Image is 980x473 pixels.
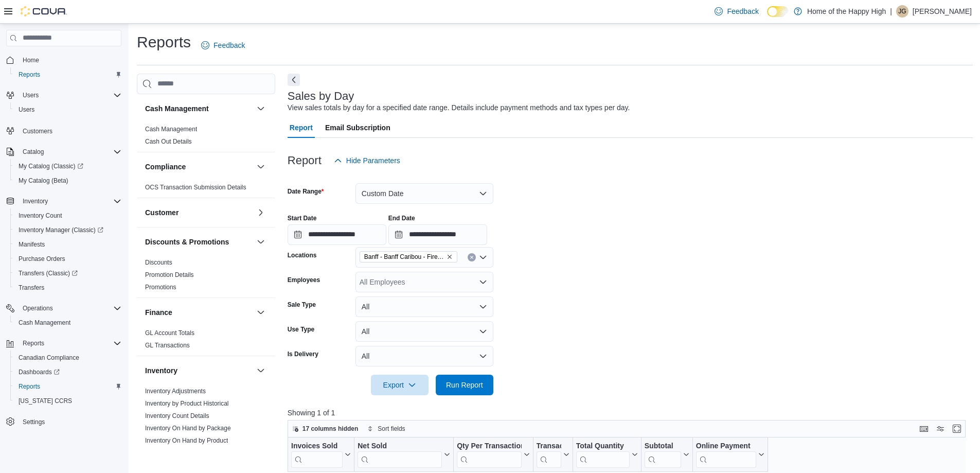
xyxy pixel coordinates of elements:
[288,251,317,259] label: Locations
[23,339,44,347] span: Reports
[2,145,126,159] button: Catalog
[10,159,126,173] a: My Catalog (Classic)
[145,388,206,395] a: Inventory Adjustments
[358,442,450,468] button: Net Sold
[14,267,121,279] span: Transfers (Classic)
[197,35,249,56] a: Feedback
[19,162,83,170] span: My Catalog (Classic)
[14,160,121,172] span: My Catalog (Classic)
[14,238,121,251] span: Manifests
[19,284,44,292] span: Transfers
[14,68,121,81] span: Reports
[14,352,121,364] span: Canadian Compliance
[890,5,892,17] p: |
[302,425,359,433] span: 17 columns hidden
[255,306,267,319] button: Finance
[145,449,207,457] span: Inventory Transactions
[145,103,209,114] h3: Cash Management
[213,40,245,50] span: Feedback
[19,146,121,158] span: Catalog
[355,183,493,204] button: Custom Date
[145,329,194,337] span: GL Account Totals
[145,237,229,247] h3: Discounts & Promotions
[645,442,681,468] div: Subtotal
[536,442,561,468] div: Transaction Average
[14,282,121,294] span: Transfers
[288,408,973,418] p: Showing 1 of 1
[137,181,275,198] div: Compliance
[19,255,65,263] span: Purchase Orders
[145,125,197,133] span: Cash Management
[23,197,48,205] span: Inventory
[6,48,121,456] nav: Complex example
[14,317,75,329] a: Cash Management
[447,254,453,260] button: Remove Banff - Banff Caribou - Fire & Flower from selection in this group
[918,423,930,435] button: Keyboard shortcuts
[330,150,404,171] button: Hide Parameters
[137,256,275,297] div: Discounts & Promotions
[10,351,126,365] button: Canadian Compliance
[288,187,324,196] label: Date Range
[288,102,630,113] div: View sales totals by day for a specified date range. Details include payment methods and tax type...
[19,337,121,349] span: Reports
[21,6,67,16] img: Cova
[255,206,267,219] button: Customer
[2,88,126,102] button: Users
[145,162,253,172] button: Compliance
[145,365,253,376] button: Inventory
[576,442,637,468] button: Total Quantity
[19,212,62,220] span: Inventory Count
[19,54,121,66] span: Home
[10,365,126,379] a: Dashboards
[2,336,126,351] button: Reports
[288,276,320,284] label: Employees
[19,89,43,101] button: Users
[14,282,48,294] a: Transfers
[14,160,87,172] a: My Catalog (Classic)
[14,366,64,378] a: Dashboards
[145,424,231,432] span: Inventory On Hand by Package
[255,364,267,377] button: Inventory
[19,71,40,79] span: Reports
[291,442,343,468] div: Invoices Sold
[145,271,194,279] span: Promotion Details
[14,317,121,329] span: Cash Management
[727,6,758,16] span: Feedback
[19,415,121,428] span: Settings
[145,207,179,218] h3: Customer
[145,184,246,191] a: OCS Transaction Submission Details
[19,354,79,362] span: Canadian Compliance
[14,267,82,279] a: Transfers (Classic)
[14,209,121,222] span: Inventory Count
[288,325,314,334] label: Use Type
[288,90,354,102] h3: Sales by Day
[23,127,52,135] span: Customers
[288,154,322,167] h3: Report
[446,380,483,390] span: Run Report
[288,74,300,86] button: Next
[2,414,126,429] button: Settings
[23,91,39,99] span: Users
[14,395,121,407] span: Washington CCRS
[255,102,267,115] button: Cash Management
[457,442,521,451] div: Qty Per Transaction
[145,307,253,318] button: Finance
[19,124,121,137] span: Customers
[898,5,906,17] span: JG
[14,224,121,236] span: Inventory Manager (Classic)
[364,252,444,262] span: Banff - Banff Caribou - Fire & Flower
[468,253,476,261] button: Clear input
[10,316,126,330] button: Cash Management
[145,237,253,247] button: Discounts & Promotions
[288,423,363,435] button: 17 columns hidden
[14,68,44,81] a: Reports
[913,5,972,17] p: [PERSON_NAME]
[19,195,52,207] button: Inventory
[14,380,121,393] span: Reports
[288,224,386,245] input: Press the down key to open a popover containing a calendar.
[145,137,192,146] span: Cash Out Details
[255,236,267,248] button: Discounts & Promotions
[145,162,186,172] h3: Compliance
[14,224,108,236] a: Inventory Manager (Classic)
[2,301,126,316] button: Operations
